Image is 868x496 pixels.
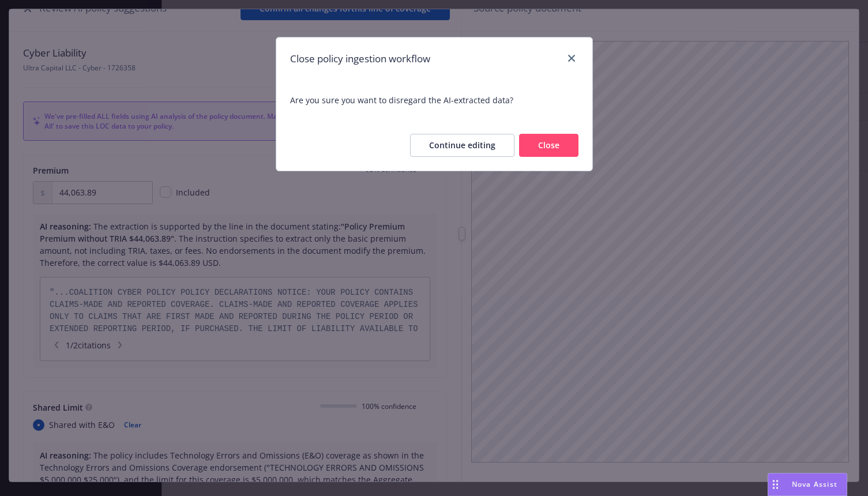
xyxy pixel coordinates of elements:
span: Nova Assist [792,479,837,489]
a: close [565,51,578,65]
button: Nova Assist [768,473,847,496]
span: Are you sure you want to disregard the AI-extracted data? [290,94,578,106]
button: Continue editing [410,134,514,157]
button: Close [519,134,578,157]
div: Drag to move [768,474,783,495]
h1: Close policy ingestion workflow [290,51,430,66]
